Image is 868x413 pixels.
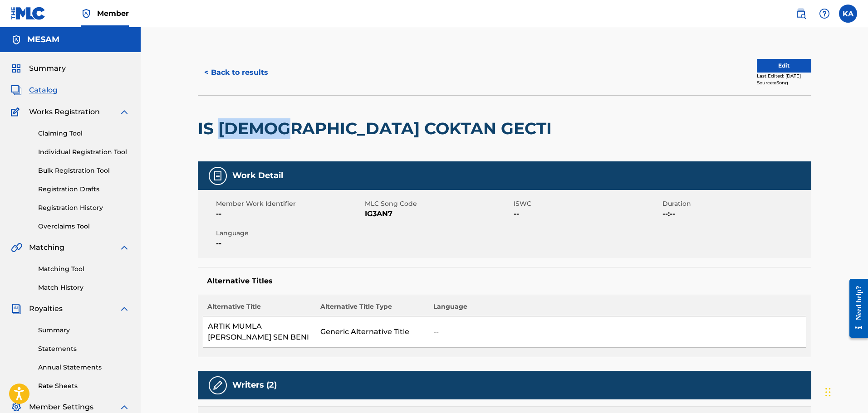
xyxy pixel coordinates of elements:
img: Summary [11,63,22,74]
th: Alternative Title [203,302,316,316]
h5: MESAM [27,34,59,45]
span: MLC Song Code [365,199,511,209]
h5: Writers (2) [232,380,277,390]
td: -- [429,316,806,348]
img: Matching [11,242,22,253]
span: Language [216,228,363,238]
span: -- [514,209,660,219]
td: Generic Alternative Title [316,316,429,348]
span: Matching [29,242,64,253]
a: Annual Statements [38,363,130,372]
iframe: Resource Center [843,272,868,345]
td: ARTIK MUMLA [PERSON_NAME] SEN BENI [203,316,316,348]
img: Member Settings [11,402,22,413]
span: ISWC [514,199,660,209]
span: Royalties [29,303,63,314]
a: Summary [38,326,130,335]
a: Match History [38,283,130,292]
div: Source: eSong [757,79,811,86]
span: Member Work Identifier [216,199,363,209]
iframe: Chat Widget [823,369,868,413]
img: Work Detail [212,170,223,181]
h5: Work Detail [232,170,283,181]
a: Rate Sheets [38,381,130,391]
img: help [819,8,830,19]
img: expand [119,402,130,413]
img: search [795,8,806,19]
a: Statements [38,344,130,354]
span: Duration [662,199,809,209]
th: Language [429,302,806,316]
a: Public Search [792,5,810,23]
div: Sohbet Aracı [823,369,868,413]
img: expand [119,107,130,117]
img: Writers [212,380,223,391]
a: Individual Registration Tool [38,147,130,157]
img: MLC Logo [11,7,46,20]
div: Help [815,5,834,23]
button: Edit [757,59,811,73]
a: Bulk Registration Tool [38,166,130,175]
h5: Alternative Titles [207,277,802,286]
img: Royalties [11,303,22,314]
div: User Menu [839,5,857,23]
img: Top Rightsholder [81,8,92,19]
a: SummarySummary [11,63,66,74]
div: Sürükle [825,379,831,406]
a: Matching Tool [38,264,130,274]
img: expand [119,242,130,253]
span: Member [97,8,129,19]
a: CatalogCatalog [11,85,58,96]
img: expand [119,303,130,314]
span: Catalog [29,85,58,96]
th: Alternative Title Type [316,302,429,316]
span: IG3AN7 [365,209,511,219]
a: Registration History [38,203,130,213]
img: Works Registration [11,107,23,117]
a: Claiming Tool [38,129,130,138]
span: -- [216,238,363,249]
img: Catalog [11,85,22,96]
img: Accounts [11,34,22,45]
span: -- [216,209,363,219]
button: < Back to results [198,61,275,84]
span: Summary [29,63,66,74]
span: Works Registration [29,107,100,117]
a: Registration Drafts [38,185,130,194]
a: Overclaims Tool [38,222,130,231]
span: --:-- [662,209,809,219]
span: Member Settings [29,402,93,413]
div: Last Edited: [DATE] [757,73,811,79]
h2: IS [DEMOGRAPHIC_DATA] COKTAN GECTI [198,118,556,139]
